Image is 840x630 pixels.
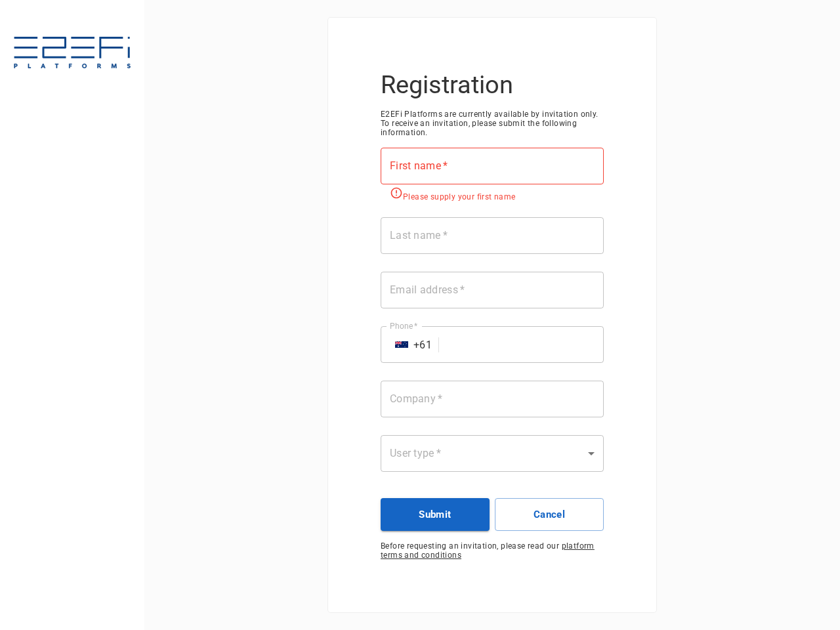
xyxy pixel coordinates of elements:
[390,192,516,201] span: Please supply your first name
[13,37,131,71] img: E2EFiPLATFORMS-7f06cbf9.svg
[495,498,604,531] button: Cancel
[381,541,604,560] span: Before requesting an invitation, please read our
[390,333,413,356] button: Select country
[381,110,604,137] span: E2EFi Platforms are currently available by invitation only. To receive an invitation, please subm...
[395,341,408,348] img: unknown
[390,320,418,331] label: Phone
[381,541,595,560] span: platform terms and conditions
[381,70,604,99] h3: Registration
[381,498,490,531] button: Submit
